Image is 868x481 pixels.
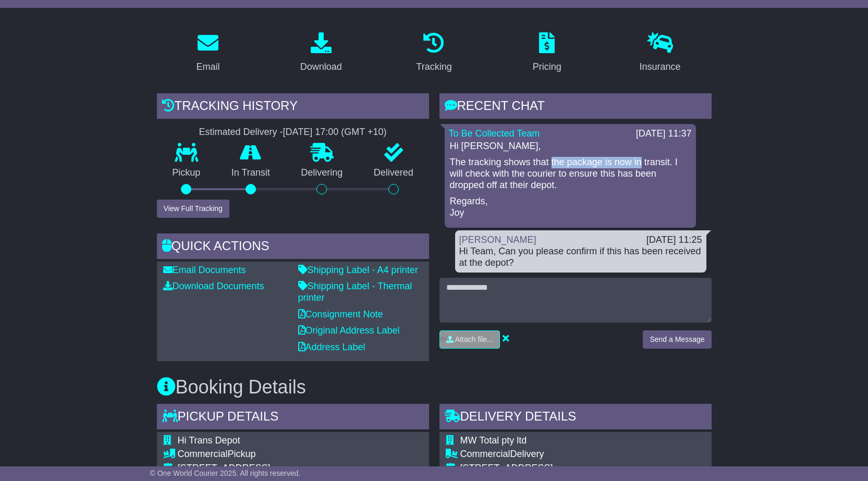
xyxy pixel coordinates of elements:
div: Tracking history [157,93,429,121]
p: Delivering [286,167,359,179]
div: [DATE] 11:25 [646,235,702,246]
div: Delivery Details [439,404,712,432]
a: Consignment Note [298,309,383,319]
p: Regards, Joy [450,196,691,218]
a: Tracking [409,29,458,78]
div: Quick Actions [157,233,429,262]
h3: Booking Details [157,377,712,398]
p: The tracking shows that the package is now in transit. I will check with the courier to ensure th... [450,157,691,191]
div: [STREET_ADDRESS] [460,463,640,474]
a: Address Label [298,342,365,352]
p: Delivered [358,167,429,179]
div: Insurance [640,60,681,74]
div: RECENT CHAT [439,93,712,121]
button: Send a Message [643,330,711,349]
div: Pricing [533,60,561,74]
span: © One World Courier 2025. All rights reserved. [150,469,301,477]
a: Download [294,29,349,78]
span: Commercial [178,449,228,459]
a: Original Address Label [298,325,400,336]
div: Email [196,60,219,74]
span: MW Total pty ltd [460,435,527,446]
a: Pricing [526,29,568,78]
a: To Be Collected Team [449,128,540,139]
a: Shipping Label - Thermal printer [298,281,412,303]
button: View Full Tracking [157,200,229,218]
div: [DATE] 11:37 [636,128,692,140]
div: Pickup Details [157,404,429,432]
span: Hi Trans Depot [178,435,240,446]
div: [STREET_ADDRESS] [178,463,352,474]
div: Delivery [460,449,640,460]
a: Shipping Label - A4 printer [298,265,418,275]
div: Tracking [416,60,451,74]
div: Hi Team, Can you please confirm if this has been received at the depot? [459,246,702,268]
a: Insurance [633,29,688,78]
a: [PERSON_NAME] [459,235,536,245]
div: Download [300,60,342,74]
div: Pickup [178,449,352,460]
a: Download Documents [163,281,264,291]
div: Estimated Delivery - [157,127,429,138]
p: In Transit [216,167,286,179]
p: Pickup [157,167,216,179]
div: [DATE] 17:00 (GMT +10) [283,127,387,138]
span: Commercial [460,449,510,459]
a: Email Documents [163,265,246,275]
p: Hi [PERSON_NAME], [450,141,691,152]
a: Email [189,29,226,78]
